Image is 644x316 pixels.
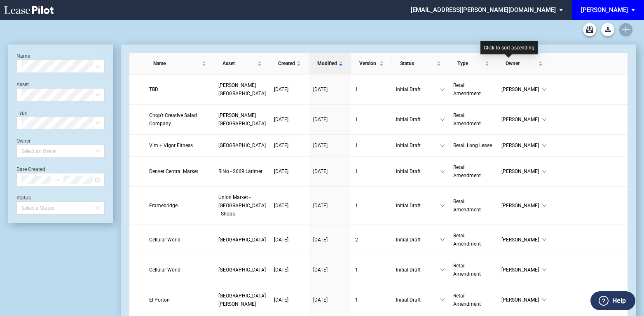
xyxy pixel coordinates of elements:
[218,141,266,150] a: [GEOGRAPHIC_DATA]
[440,117,445,122] span: down
[149,169,198,174] span: Denver Central Market
[218,81,266,98] a: [PERSON_NAME][GEOGRAPHIC_DATA]
[440,169,445,174] span: down
[440,203,445,208] span: down
[313,117,328,122] span: [DATE]
[313,296,347,304] a: [DATE]
[396,115,440,124] span: Initial Draft
[501,266,542,274] span: [PERSON_NAME]
[542,267,547,272] span: down
[453,112,481,126] span: Retail Amendment
[309,53,351,75] th: Modified
[218,237,266,243] span: Strawberry Village South
[501,167,542,176] span: [PERSON_NAME]
[149,201,210,210] a: Framebridge
[355,296,388,304] a: 1
[274,167,305,176] a: [DATE]
[440,297,445,302] span: down
[599,23,617,36] md-menu: Download Blank Form List
[355,203,358,208] span: 1
[453,82,481,96] span: Retail Amendment
[149,112,197,126] span: Chop’t Creative Salad Company
[359,59,378,68] span: Version
[145,53,214,75] th: Name
[218,112,266,126] span: Trenholm Plaza
[449,53,497,75] th: Type
[497,53,551,75] th: Owner
[313,201,347,210] a: [DATE]
[274,115,305,124] a: [DATE]
[355,201,388,210] a: 1
[612,295,626,306] label: Help
[153,59,200,68] span: Name
[313,85,347,94] a: [DATE]
[274,237,288,243] span: [DATE]
[453,199,481,213] span: Retail Amendment
[274,203,288,208] span: [DATE]
[453,141,493,150] a: Retail Long Lease
[355,237,358,243] span: 2
[218,292,266,308] a: [GEOGRAPHIC_DATA][PERSON_NAME]
[453,233,481,247] span: Retail Amendment
[313,143,328,148] span: [DATE]
[270,53,309,75] th: Created
[218,143,266,148] span: Alamo Plaza Shopping Center
[218,167,266,176] a: RiNo - 2669 Larimer
[218,193,266,218] a: Union Market - [GEOGRAPHIC_DATA] - Shops
[313,266,347,274] a: [DATE]
[218,169,262,174] span: RiNo - 2669 Larimer
[351,53,392,75] th: Version
[501,141,542,150] span: [PERSON_NAME]
[274,267,288,273] span: [DATE]
[355,167,388,176] a: 1
[218,267,266,273] span: Strawberry Village
[355,115,388,124] a: 1
[16,138,30,144] label: Owner
[274,87,288,92] span: [DATE]
[601,23,614,36] button: Download Blank Form
[274,117,288,122] span: [DATE]
[149,143,193,148] span: Vim + Vigor Fitness
[313,141,347,150] a: [DATE]
[218,194,266,217] span: Union Market - 1270 4th Street - Shops
[149,111,210,128] a: Chop’t Creative Salad Company
[453,262,493,278] a: Retail Amendment
[453,164,481,178] span: Retail Amendment
[506,59,537,68] span: Owner
[313,115,347,124] a: [DATE]
[453,81,493,98] a: Retail Amendment
[218,293,266,307] span: Casa Linda Plaza
[355,87,358,92] span: 1
[16,195,31,201] label: Status
[396,266,440,274] span: Initial Draft
[400,59,435,68] span: Status
[149,87,158,92] span: TBD
[453,293,481,307] span: Retail Amendment
[274,201,305,210] a: [DATE]
[355,297,358,303] span: 1
[392,53,449,75] th: Status
[149,167,210,176] a: Denver Central Market
[440,267,445,272] span: down
[274,296,305,304] a: [DATE]
[453,292,493,308] a: Retail Amendment
[16,110,27,116] label: Type
[149,141,210,150] a: Vim + Vigor Fitness
[396,141,440,150] span: Initial Draft
[396,167,440,176] span: Initial Draft
[581,6,628,14] div: [PERSON_NAME]
[16,82,29,87] label: Asset
[542,87,547,92] span: down
[149,85,210,94] a: TBD
[355,141,388,150] a: 1
[355,143,358,148] span: 1
[313,167,347,176] a: [DATE]
[542,203,547,208] span: down
[396,236,440,244] span: Initial Draft
[16,166,45,172] label: Date Created
[453,143,492,148] span: Retail Long Lease
[313,87,328,92] span: [DATE]
[214,53,270,75] th: Asset
[355,85,388,94] a: 1
[355,267,358,273] span: 1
